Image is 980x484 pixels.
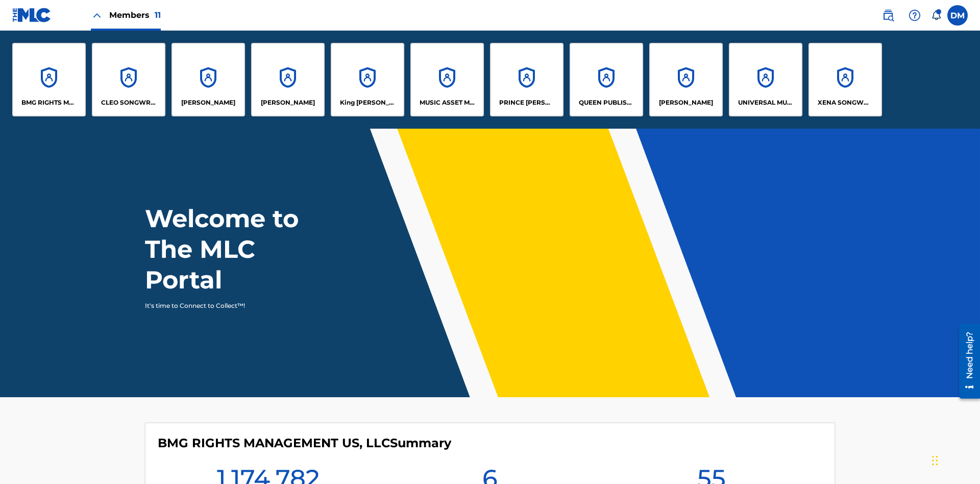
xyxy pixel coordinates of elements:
div: User Menu [947,5,968,26]
a: AccountsPRINCE [PERSON_NAME] [490,43,563,116]
span: Members [109,9,161,21]
p: RONALD MCTESTERSON [659,98,713,107]
p: BMG RIGHTS MANAGEMENT US, LLC [21,98,77,107]
p: King McTesterson [340,98,396,107]
img: Close [91,9,103,21]
div: Help [904,5,925,26]
a: Public Search [878,5,898,26]
h4: BMG RIGHTS MANAGEMENT US, LLC [158,435,451,451]
a: AccountsXENA SONGWRITER [808,43,882,116]
p: CLEO SONGWRITER [101,98,157,107]
div: Notifications [931,10,941,20]
img: search [882,9,894,21]
p: PRINCE MCTESTERSON [499,98,555,107]
h1: Welcome to The MLC Portal [145,203,336,295]
p: XENA SONGWRITER [818,98,873,107]
a: AccountsKing [PERSON_NAME] [331,43,404,116]
a: AccountsBMG RIGHTS MANAGEMENT US, LLC [12,43,86,116]
iframe: Resource Center [951,320,980,404]
span: 11 [155,10,161,20]
a: AccountsUNIVERSAL MUSIC PUB GROUP [729,43,802,116]
p: It's time to Connect to Collect™! [145,301,322,310]
p: EYAMA MCSINGER [261,98,315,107]
img: help [909,9,921,21]
a: AccountsQUEEN PUBLISHA [570,43,643,116]
p: QUEEN PUBLISHA [579,98,634,107]
a: Accounts[PERSON_NAME] [649,43,723,116]
a: AccountsCLEO SONGWRITER [92,43,165,116]
p: UNIVERSAL MUSIC PUB GROUP [738,98,794,107]
p: MUSIC ASSET MANAGEMENT (MAM) [420,98,475,107]
div: Drag [932,445,938,476]
a: Accounts[PERSON_NAME] [171,43,245,116]
a: AccountsMUSIC ASSET MANAGEMENT (MAM) [410,43,484,116]
iframe: Chat Widget [929,435,980,484]
p: ELVIS COSTELLO [181,98,235,107]
img: MLC Logo [12,8,52,22]
a: Accounts[PERSON_NAME] [251,43,325,116]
